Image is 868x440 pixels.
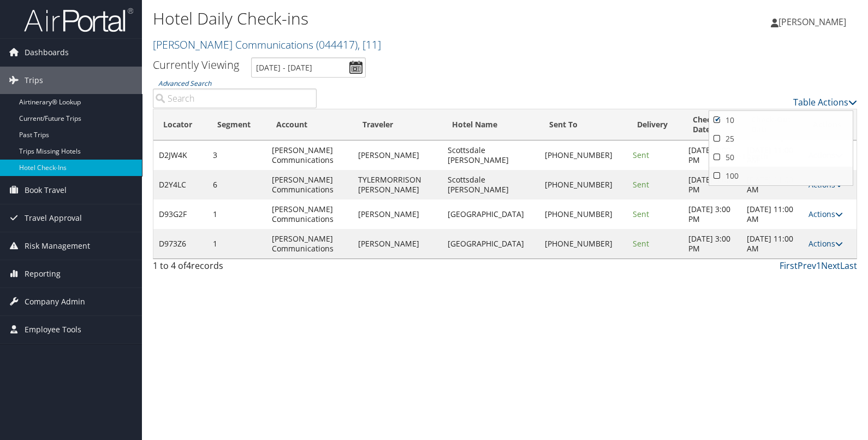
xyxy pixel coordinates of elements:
[25,204,82,232] span: Travel Approval
[709,167,853,185] a: 100
[709,148,853,167] a: 50
[25,39,69,66] span: Dashboards
[709,111,853,130] a: 10
[25,288,85,315] span: Company Admin
[25,67,43,94] span: Trips
[709,130,853,148] a: 25
[25,177,67,204] span: Book Travel
[25,232,90,260] span: Risk Management
[24,7,133,33] img: airportal-logo.png
[25,260,61,288] span: Reporting
[25,316,81,343] span: Employee Tools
